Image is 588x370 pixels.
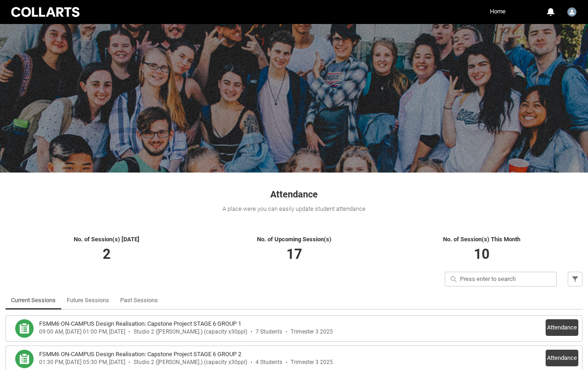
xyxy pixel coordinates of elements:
[39,319,241,328] h3: FSMM6 ON-CAMPUS Design Realisation: Capstone Project STAGE 6 GROUP 1
[256,328,282,335] div: 7 Students
[565,4,579,18] button: User Profile User16602840284206513278
[291,359,333,366] div: Trimester 3 2025
[134,359,247,366] div: Studio 2 ([PERSON_NAME].) (capacity x30ppl)
[443,236,520,243] span: No. of Session(s) This Month
[103,246,111,262] span: 2
[546,350,578,366] button: Attendance
[115,291,163,310] li: Past Sessions
[6,291,61,310] li: Current Sessions
[67,291,109,310] a: Future Sessions
[546,319,578,336] button: Attendance
[120,291,158,310] a: Past Sessions
[256,359,282,366] div: 4 Students
[74,236,140,243] span: No. of Session(s) [DATE]
[286,246,302,262] span: 17
[291,328,333,335] div: Trimester 3 2025
[39,328,125,335] div: 09:00 AM, [DATE] 01:00 PM, [DATE]
[257,236,332,243] span: No. of Upcoming Session(s)
[567,7,576,17] img: User16602840284206513278
[134,328,247,335] div: Studio 2 ([PERSON_NAME].) (capacity x30ppl)
[39,350,241,359] h3: FSMM6 ON-CAMPUS Design Realisation: Capstone Project STAGE 6 GROUP 2
[6,204,582,214] div: A place were you can easily update student attendance
[488,5,508,18] a: Home
[568,272,582,286] button: Filter
[61,291,115,310] li: Future Sessions
[270,189,318,200] span: Attendance
[11,291,56,310] a: Current Sessions
[39,359,125,366] div: 01:30 PM, [DATE] 05:30 PM, [DATE]
[445,272,557,286] input: Press enter to search
[474,246,489,262] span: 10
